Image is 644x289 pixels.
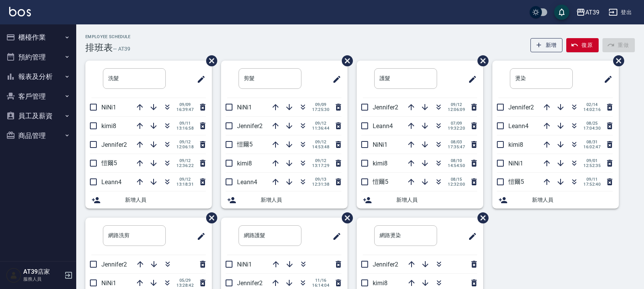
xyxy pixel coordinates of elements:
span: NiNi1 [101,279,116,287]
span: 09/12 [312,140,329,144]
span: kimi8 [101,122,116,130]
button: 預約管理 [3,47,73,67]
span: kimi8 [373,160,388,167]
h2: Employee Schedule [85,34,131,39]
span: 修改班表的標題 [463,227,477,246]
span: 09/13 [312,177,329,182]
span: 新增人員 [532,196,613,204]
div: 新增人員 [357,191,483,209]
span: 12:31:38 [312,182,329,187]
span: 08/31 [583,140,601,144]
input: 排版標題 [510,68,573,89]
span: 12:32:00 [448,182,465,187]
span: 11:36:44 [312,126,329,131]
input: 排版標題 [374,225,437,246]
span: 刪除班表 [336,50,354,72]
span: 修改班表的標題 [463,70,477,88]
span: 修改班表的標題 [192,70,206,88]
span: 修改班表的標題 [328,70,341,88]
span: 08/03 [448,140,465,144]
div: 新增人員 [492,191,619,209]
button: 新增 [530,38,563,52]
span: 12:52:35 [583,163,601,168]
span: 16:39:47 [176,107,194,112]
span: 13:28:42 [176,283,194,288]
span: Jennifer2 [373,104,398,111]
span: Jennifer2 [237,279,263,287]
span: Leann4 [237,178,257,186]
span: 16:02:47 [583,144,601,149]
div: 新增人員 [85,191,212,209]
img: Logo [9,7,31,16]
span: 14:53:48 [312,144,329,149]
span: Leann4 [101,178,122,186]
span: 13:17:29 [312,163,329,168]
span: 17:52:40 [583,182,601,187]
span: 刪除班表 [607,50,625,72]
span: Jennifer2 [508,104,534,111]
button: 登出 [606,5,635,19]
span: 13:16:58 [176,126,194,131]
button: 櫃檯作業 [3,27,73,47]
span: 12:36:22 [176,163,194,168]
button: AT39 [573,5,602,20]
span: 愷爾5 [373,178,388,185]
span: NiNi1 [101,104,116,111]
span: 05/29 [176,278,194,283]
span: NiNi1 [237,104,252,111]
span: 新增人員 [396,196,477,204]
span: 17:25:30 [312,107,329,112]
span: Jennifer2 [101,261,127,268]
span: 09/09 [176,102,194,107]
span: 修改班表的標題 [599,70,613,88]
span: 愷爾5 [237,141,253,148]
span: 修改班表的標題 [328,227,341,246]
button: 商品管理 [3,126,73,146]
p: 服務人員 [23,276,62,283]
span: kimi8 [237,160,252,167]
h5: AT39店家 [23,268,62,276]
span: 09/11 [583,177,601,182]
button: 員工及薪資 [3,106,73,126]
span: 修改班表的標題 [192,227,206,246]
span: 08/15 [448,177,465,182]
span: Leann4 [373,122,393,130]
span: 14:02:16 [583,107,601,112]
span: 09/01 [583,158,601,163]
span: 09/12 [312,158,329,163]
button: 復原 [566,38,599,52]
span: 刪除班表 [336,207,354,229]
span: 新增人員 [125,196,206,204]
div: 新增人員 [221,191,348,209]
span: 17:04:30 [583,126,601,131]
span: Jennifer2 [237,122,263,130]
h3: 排班表 [85,42,113,53]
span: 19:32:20 [448,126,465,131]
img: Person [6,268,21,283]
span: 02/14 [583,102,601,107]
span: 刪除班表 [200,50,218,72]
input: 排版標題 [103,225,166,246]
span: 09/12 [176,140,194,144]
span: 09/12 [448,102,465,107]
span: 12:06:09 [448,107,465,112]
span: NiNi1 [237,261,252,268]
span: 09/12 [176,158,194,163]
span: 愷爾5 [508,178,524,185]
input: 排版標題 [239,68,301,89]
button: 客戶管理 [3,87,73,106]
span: 14:54:50 [448,163,465,168]
span: 08/10 [448,158,465,163]
span: Jennifer2 [373,261,398,268]
div: AT39 [585,8,599,17]
span: NiNi1 [373,141,388,148]
span: 09/11 [176,121,194,126]
input: 排版標題 [239,225,301,246]
span: 刪除班表 [200,207,218,229]
span: 09/12 [176,177,194,182]
span: 13:18:31 [176,182,194,187]
span: Jennifer2 [101,141,127,148]
input: 排版標題 [374,68,437,89]
span: 11/16 [312,278,329,283]
span: 刪除班表 [472,207,490,229]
